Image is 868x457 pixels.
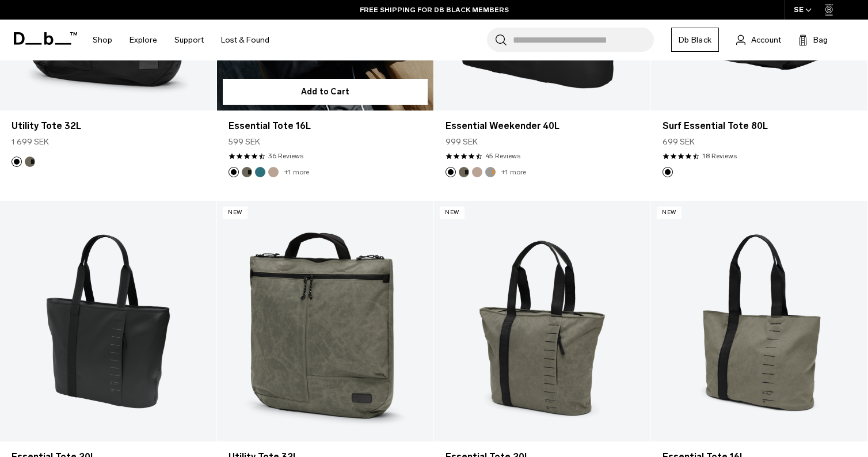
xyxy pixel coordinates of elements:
[440,207,465,219] p: New
[217,201,433,441] a: Utility Tote 32L
[434,201,650,441] a: Essential Tote 20L
[459,167,469,177] button: Forest Green
[446,136,478,148] span: 999 SEK
[229,119,422,133] a: Essential Tote 16L
[736,33,781,47] a: Account
[446,119,639,133] a: Essential Weekender 40L
[93,20,112,60] a: Shop
[84,20,278,60] nav: Main Navigation
[663,136,695,148] span: 699 SEK
[813,34,828,46] span: Bag
[12,136,49,148] span: 1 699 SEK
[284,168,309,176] a: +1 more
[751,34,781,46] span: Account
[501,168,526,176] a: +1 more
[651,201,867,441] a: Essential Tote 16L
[485,167,496,177] button: Sand Grey
[12,157,22,167] button: Black Out
[798,33,828,47] button: Bag
[446,167,456,177] button: Black Out
[663,167,673,177] button: Black Out
[255,167,265,177] button: Midnight Teal
[360,5,509,15] a: FREE SHIPPING FOR DB BLACK MEMBERS
[671,28,719,52] a: Db Black
[229,167,239,177] button: Black Out
[702,151,737,161] a: 18 reviews
[223,207,248,219] p: New
[174,20,204,60] a: Support
[130,20,157,60] a: Explore
[229,136,260,148] span: 599 SEK
[663,119,856,133] a: Surf Essential Tote 80L
[472,167,482,177] button: Fogbow Beige
[485,151,520,161] a: 45 reviews
[268,167,279,177] button: Fogbow Beige
[25,157,35,167] button: Forest Green
[242,167,252,177] button: Forest Green
[657,207,682,219] p: New
[12,119,205,133] a: Utility Tote 32L
[268,151,303,161] a: 36 reviews
[221,20,269,60] a: Lost & Found
[223,79,428,105] button: Add to Cart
